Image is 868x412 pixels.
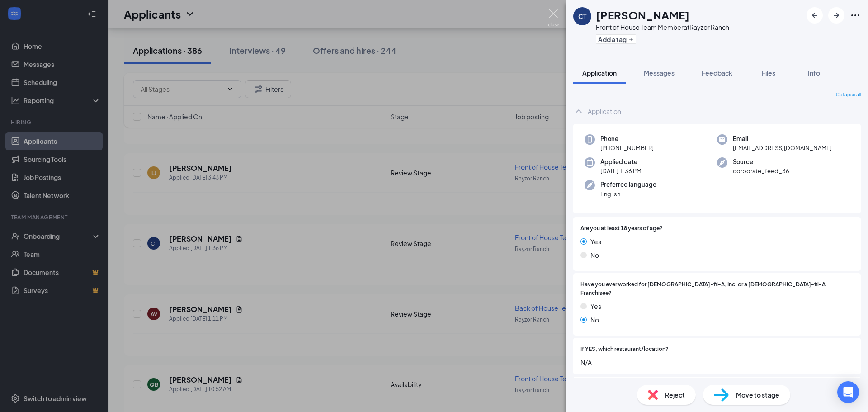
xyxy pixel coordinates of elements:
span: [EMAIL_ADDRESS][DOMAIN_NAME] [733,143,832,152]
span: Yes [590,301,601,311]
div: Front of House Team Member at Rayzor Ranch [596,23,729,32]
button: PlusAdd a tag [596,34,636,44]
span: Phone [600,134,654,143]
span: Collapse all [836,91,861,99]
span: Files [762,69,775,77]
span: Yes [590,237,601,246]
span: If YES, which restaurant/location? [580,345,669,354]
div: Open Intercom Messenger [837,381,859,403]
span: [DATE] 1:36 PM [600,166,642,175]
span: Source [733,157,789,166]
span: Email [733,134,832,143]
span: Reject [665,390,685,400]
span: Feedback [702,69,732,77]
div: CT [578,12,586,21]
span: Are you at least 18 years of age? [580,224,663,233]
span: Move to stage [736,390,779,400]
svg: ArrowRight [831,10,842,21]
h1: [PERSON_NAME] [596,7,689,23]
span: Have you ever worked for [DEMOGRAPHIC_DATA]-fil-A, Inc. or a [DEMOGRAPHIC_DATA]-fil-A Franchisee? [580,280,854,298]
span: No [590,315,599,325]
span: corporate_feed_36 [733,166,789,175]
button: ArrowLeftNew [807,7,823,24]
svg: Ellipses [850,10,861,21]
span: English [600,189,656,199]
span: Messages [644,69,675,77]
svg: ArrowLeftNew [809,10,820,21]
span: Applied date [600,157,642,166]
div: Application [588,107,621,116]
span: Info [808,69,820,77]
svg: ChevronUp [573,106,584,117]
button: ArrowRight [828,7,844,24]
span: [PHONE_NUMBER] [600,143,654,152]
span: Application [582,69,617,77]
span: Preferred language [600,180,656,189]
span: No [590,250,599,260]
svg: Plus [628,37,634,42]
span: N/A [580,357,854,367]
